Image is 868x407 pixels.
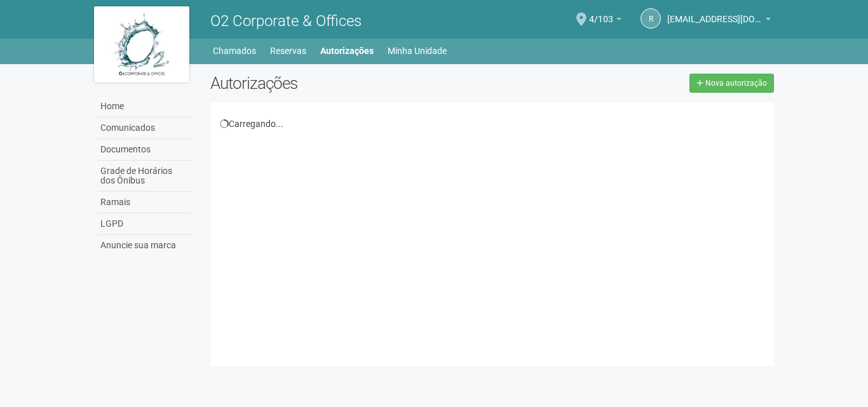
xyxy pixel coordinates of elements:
[97,96,191,117] a: Home
[97,213,191,235] a: LGPD
[689,74,774,93] a: Nova autorização
[94,6,189,83] img: logo.jpg
[97,117,191,139] a: Comunicados
[641,8,661,29] a: r
[220,118,764,130] div: Carregando...
[667,2,763,24] span: riodejaneiro.o2corporate@regus.com
[97,139,191,161] a: Documentos
[320,42,374,60] a: Autorizações
[213,42,256,60] a: Chamados
[270,42,306,60] a: Reservas
[589,2,613,24] span: 4/103
[97,192,191,213] a: Ramais
[388,42,447,60] a: Minha Unidade
[589,16,621,26] a: 4/103
[210,74,482,93] h2: Autorizações
[705,79,767,88] span: Nova autorização
[667,16,771,26] a: [EMAIL_ADDRESS][DOMAIN_NAME]
[210,12,362,30] span: O2 Corporate & Offices
[97,235,191,256] a: Anuncie sua marca
[97,161,191,192] a: Grade de Horários dos Ônibus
